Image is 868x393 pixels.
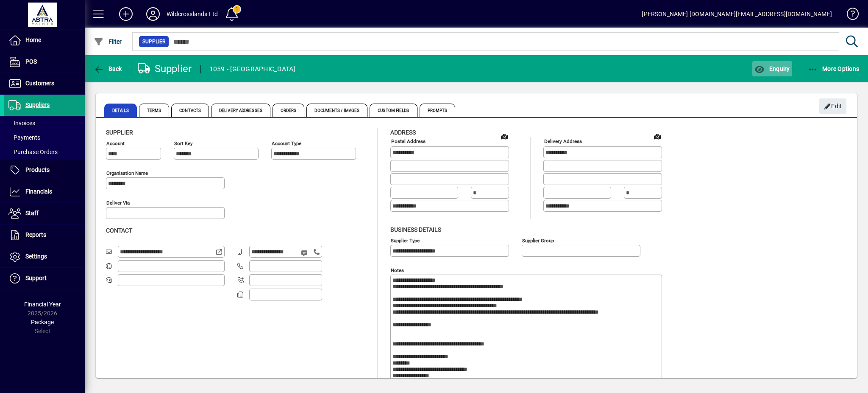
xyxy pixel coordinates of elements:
[25,210,39,216] span: Staff
[138,62,192,76] div: Supplier
[808,65,860,72] span: More Options
[4,160,85,181] a: Products
[4,181,85,202] a: Financials
[4,73,85,94] a: Customers
[92,34,124,49] button: Filter
[819,98,846,114] button: Edit
[840,2,857,29] a: Knowledge Base
[4,51,85,73] a: POS
[8,120,35,126] span: Invoices
[31,319,54,326] span: Package
[4,225,85,246] a: Reports
[25,275,47,281] span: Support
[106,227,132,234] span: Contact
[522,237,554,243] mat-label: Supplier group
[4,268,85,289] a: Support
[25,101,50,108] span: Suppliers
[806,61,862,76] button: More Options
[112,6,139,22] button: Add
[25,80,54,87] span: Customers
[391,267,404,273] mat-label: Notes
[25,231,46,238] span: Reports
[754,65,790,72] span: Enquiry
[94,65,122,72] span: Back
[25,36,41,43] span: Home
[25,253,47,260] span: Settings
[106,200,130,206] mat-label: Deliver via
[4,30,85,51] a: Home
[370,104,417,117] span: Custom Fields
[8,134,40,141] span: Payments
[94,38,122,45] span: Filter
[752,61,792,76] button: Enquiry
[390,129,416,136] span: Address
[171,104,209,117] span: Contacts
[25,58,37,65] span: POS
[139,104,170,117] span: Terms
[24,301,61,308] span: Financial Year
[498,129,511,143] a: View on map
[174,140,192,146] mat-label: Sort key
[211,104,270,117] span: Delivery Addresses
[25,188,52,195] span: Financials
[642,7,832,21] div: [PERSON_NAME] [DOMAIN_NAME][EMAIL_ADDRESS][DOMAIN_NAME]
[273,104,305,117] span: Orders
[824,99,842,113] span: Edit
[167,7,218,21] div: Wildcrosslands Ltd
[4,145,85,159] a: Purchase Orders
[104,104,137,117] span: Details
[209,62,295,76] div: 1059 - [GEOGRAPHIC_DATA]
[272,140,301,146] mat-label: Account Type
[390,226,441,233] span: Business details
[306,104,367,117] span: Documents / Images
[8,149,58,155] span: Purchase Orders
[391,237,420,243] mat-label: Supplier type
[142,37,165,46] span: Supplier
[92,61,124,76] button: Back
[139,6,167,22] button: Profile
[420,104,456,117] span: Prompts
[85,61,131,76] app-page-header-button: Back
[651,129,664,143] a: View on map
[4,246,85,267] a: Settings
[4,116,85,130] a: Invoices
[106,140,125,146] mat-label: Account
[4,130,85,145] a: Payments
[295,243,315,263] button: Send SMS
[106,170,148,176] mat-label: Organisation name
[4,203,85,224] a: Staff
[25,166,50,173] span: Products
[106,129,133,136] span: Supplier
